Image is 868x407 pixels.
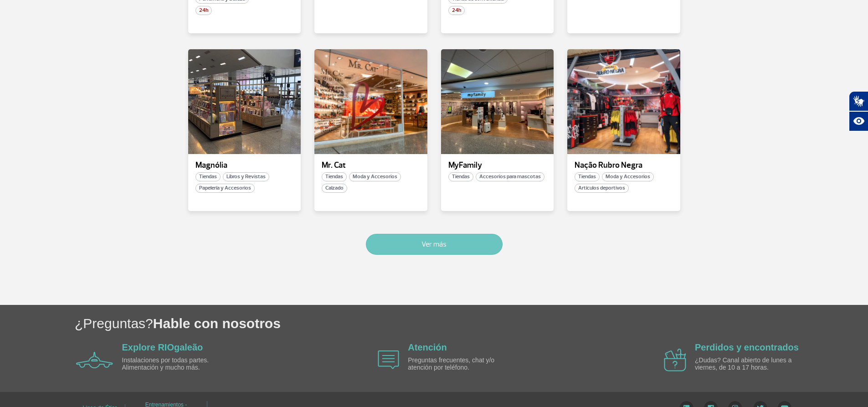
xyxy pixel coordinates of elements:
[195,172,221,181] span: Tiendas
[695,342,799,352] a: Perdidos y encontrados
[349,172,401,181] span: Moda y Accesorios
[153,316,281,331] span: Hable con nosotros
[223,172,269,181] span: Libros y Revistas
[448,172,473,181] span: Tiendas
[575,184,629,193] span: Artículos deportivos
[602,172,654,181] span: Moda y Accesorios
[195,6,212,15] span: 24h
[448,6,465,15] span: 24h
[122,357,227,371] p: Instalaciones por todas partes. Alimentación y mucho más.
[575,161,673,170] p: Nação Rubro Negra
[322,161,420,170] p: Mr. Cat
[408,342,447,352] a: Atención
[122,342,203,352] a: Explore RIOgaleão
[195,161,294,170] p: Magnólia
[849,91,868,111] button: Abrir tradutor de língua de sinais.
[664,349,686,371] img: airplane icon
[322,172,347,181] span: Tiendas
[476,172,544,181] span: Accesorios para mascotas
[75,314,868,333] h1: ¿Preguntas?
[322,184,347,193] span: Calzado
[849,111,868,131] button: Abrir recursos assistivos.
[366,234,503,255] button: Ver más
[195,184,255,193] span: Papelería y Accesorios
[378,350,399,369] img: airplane icon
[849,91,868,131] div: Plugin de acessibilidade da Hand Talk.
[448,161,547,170] p: MyFamily
[76,352,113,368] img: airplane icon
[408,357,513,371] p: Preguntas frecuentes, chat y/o atención por teléfono.
[575,172,600,181] span: Tiendas
[695,357,800,371] p: ¿Dudas? Canal abierto de lunes a viernes, de 10 a 17 horas.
